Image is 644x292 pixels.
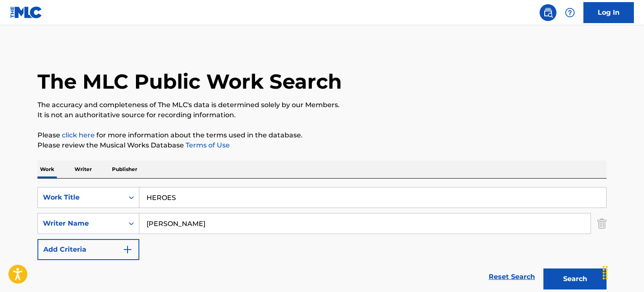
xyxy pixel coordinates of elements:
h1: The MLC Public Work Search [37,69,342,94]
a: Reset Search [484,268,539,286]
p: The accuracy and completeness of The MLC's data is determined solely by our Members. [37,100,607,110]
a: Terms of Use [184,141,230,149]
a: Log In [583,2,634,23]
button: Search [543,268,607,289]
iframe: Chat Widget [602,252,644,292]
p: Please for more information about the terms used in the database. [37,130,607,140]
img: help [565,8,575,18]
div: Work Title [43,192,119,203]
div: Drag [599,260,612,285]
img: MLC Logo [10,6,43,18]
a: click here [62,131,95,139]
div: Writer Name [43,218,119,229]
img: search [543,8,553,18]
a: Public Search [540,4,556,21]
img: Delete Criterion [597,213,607,234]
img: 9d2ae6d4665cec9f34b9.svg [122,245,133,255]
p: Publisher [109,160,140,178]
p: Work [37,160,57,178]
button: Add Criteria [37,239,139,260]
p: It is not an authoritative source for recording information. [37,110,607,120]
p: Please review the Musical Works Database [37,140,607,150]
p: Writer [72,160,94,178]
div: Help [562,4,578,21]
